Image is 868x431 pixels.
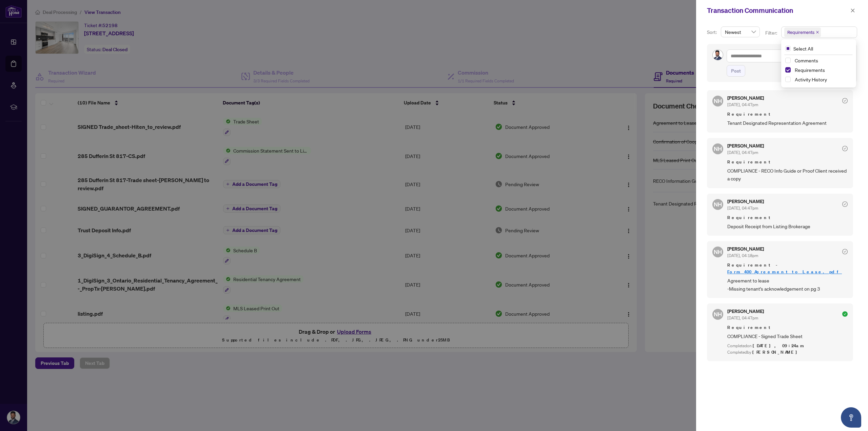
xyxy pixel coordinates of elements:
[727,102,758,107] span: [DATE], 04:47pm
[842,98,848,103] span: check-circle
[725,27,756,37] span: Newest
[795,67,825,73] span: Requirements
[850,8,855,13] span: close
[727,65,745,77] button: Post
[795,57,818,63] span: Comments
[727,214,848,221] span: Requirement
[753,343,805,349] span: [DATE], 09:24am
[791,45,816,52] span: Select All
[714,310,722,319] span: NH
[784,27,821,37] span: Requirements
[785,58,791,63] span: Select Comments
[727,205,758,211] span: [DATE], 04:47pm
[795,76,827,82] span: Activity History
[816,31,819,34] span: close
[842,146,848,151] span: check-circle
[727,159,848,165] span: Requirement
[714,144,722,153] span: NH
[727,324,848,331] span: Requirement
[785,67,791,73] span: Select Requirements
[727,222,848,230] span: Deposit Receipt from Listing Brokerage
[727,332,848,340] span: COMPLIANCE - Signed Trade Sheet
[727,309,764,314] h5: [PERSON_NAME]
[713,50,723,60] img: Profile Icon
[714,97,722,105] span: NH
[727,343,848,349] div: Completed on
[727,349,848,356] div: Completed by
[707,28,718,36] p: Sort:
[792,75,852,83] span: Activity History
[727,315,758,320] span: [DATE], 04:47pm
[752,349,801,355] span: [PERSON_NAME]
[714,248,722,256] span: NH
[842,201,848,207] span: check-circle
[727,253,758,258] span: [DATE], 04:18pm
[727,143,764,148] h5: [PERSON_NAME]
[792,66,852,74] span: Requirements
[842,311,848,317] span: check-circle
[765,29,778,37] p: Filter:
[707,5,848,16] div: Transaction Communication
[792,56,852,64] span: Comments
[727,150,758,155] span: [DATE], 04:47pm
[727,119,848,127] span: Tenant Designated Representation Agreement
[785,77,791,82] span: Select Activity History
[787,29,814,36] span: Requirements
[727,277,848,293] span: Agreement to lease -Missing tenant's acknowledgement on pg 3
[727,96,764,100] h5: [PERSON_NAME]
[714,200,722,209] span: NH
[727,247,764,251] h5: [PERSON_NAME]
[727,269,842,275] a: Form_400_Agreement_to_Lease.pdf
[727,111,848,118] span: Requirement
[727,262,848,275] span: Requirement -
[842,249,848,254] span: check-circle
[727,167,848,183] span: COMPLIANCE - RECO Info Guide or Proof Client received a copy
[727,199,764,204] h5: [PERSON_NAME]
[841,407,861,428] button: Open asap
